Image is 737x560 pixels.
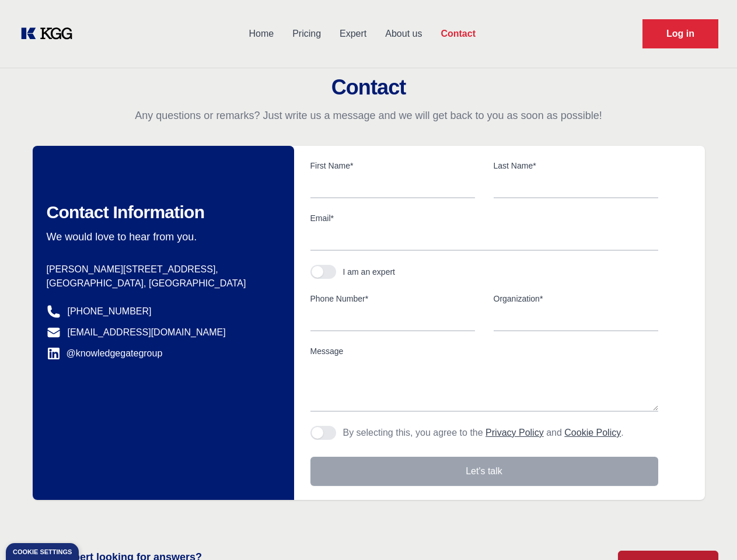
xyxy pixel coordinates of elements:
p: We would love to hear from you. [47,230,275,244]
h2: Contact Information [47,202,275,223]
p: Any questions or remarks? Just write us a message and we will get back to you as soon as possible! [14,108,723,123]
p: [GEOGRAPHIC_DATA], [GEOGRAPHIC_DATA] [47,276,275,290]
a: Expert [330,19,376,49]
label: Phone Number* [310,293,475,304]
label: First Name* [310,160,475,171]
a: About us [376,19,431,49]
button: Let's talk [310,457,658,486]
a: KOL Knowledge Platform: Talk to Key External Experts (KEE) [19,24,82,43]
a: Pricing [283,19,330,49]
a: Home [239,19,283,49]
label: Email* [310,212,658,224]
label: Organization* [494,293,658,304]
a: Request Demo [642,19,718,48]
div: I am an expert [343,266,396,278]
a: Cookie Policy [564,428,621,437]
p: [PERSON_NAME][STREET_ADDRESS], [47,262,275,276]
iframe: Chat Widget [679,504,737,560]
label: Message [310,345,658,357]
h2: Contact [14,76,723,99]
a: Contact [431,19,485,49]
a: [PHONE_NUMBER] [68,304,152,318]
a: [EMAIL_ADDRESS][DOMAIN_NAME] [68,325,226,339]
label: Last Name* [494,160,658,171]
a: @knowledgegategroup [47,346,163,360]
div: Cookie settings [13,549,72,555]
a: Privacy Policy [485,428,544,437]
p: By selecting this, you agree to the and . [343,426,624,440]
